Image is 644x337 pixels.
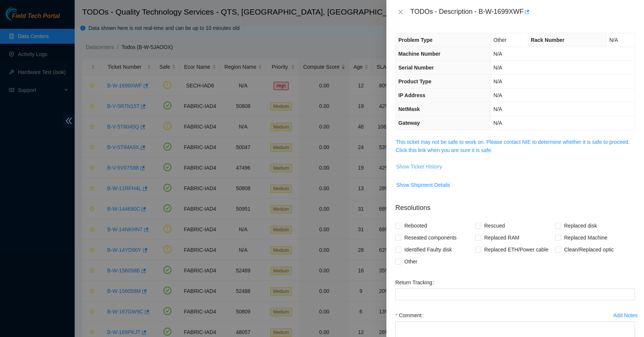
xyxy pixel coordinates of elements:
label: Comment [395,309,427,321]
span: Rack Number [531,37,564,43]
span: Serial Number [398,65,434,71]
span: Rescued [481,220,508,232]
span: Replaced RAM [481,232,522,244]
input: Return Tracking [395,288,635,300]
span: IP Address [398,92,425,98]
span: Replaced Machine [561,232,610,244]
span: Replaced disk [561,220,600,232]
span: Machine Number [398,51,441,57]
span: close [398,9,404,15]
label: Return Tracking [395,276,438,288]
span: Other [494,37,507,43]
button: Show Ticket History [396,161,442,173]
span: N/A [494,120,502,126]
span: Identified Faulty disk [401,244,455,256]
span: Show Shipment Details [396,181,450,189]
span: N/A [494,51,502,57]
span: NetMask [398,106,420,112]
span: Problem Type [398,37,433,43]
span: N/A [494,92,502,98]
div: Add Notes [613,313,638,318]
span: N/A [494,106,502,112]
span: Product Type [398,78,431,84]
span: Other [401,256,420,268]
div: TODOs - Description - B-W-1699XWF [410,6,635,18]
span: Clean/Replaced optic [561,244,617,256]
span: Reseated components [401,232,460,244]
span: Show Ticket History [396,163,442,171]
button: Add Notes [613,309,638,321]
p: Resolutions [395,197,635,213]
span: Replaced ETH/Power cable [481,244,551,256]
span: N/A [609,37,618,43]
a: This ticket may not be safe to work on. Please contact NIE to determine whether it is safe to pro... [396,139,629,153]
span: Rebooted [401,220,430,232]
button: Show Shipment Details [396,179,451,191]
span: N/A [494,65,502,71]
span: Gateway [398,120,420,126]
span: N/A [494,78,502,84]
button: Close [395,9,406,16]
